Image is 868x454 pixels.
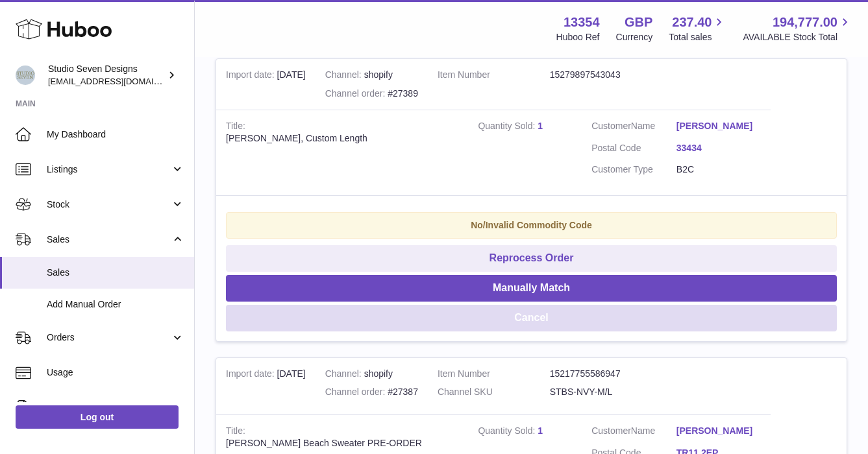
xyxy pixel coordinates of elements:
a: [PERSON_NAME] [676,425,762,437]
strong: Channel [325,368,364,382]
a: Log out [16,405,179,429]
strong: GBP [625,14,652,31]
a: 1 [538,121,543,131]
div: shopify [325,368,418,380]
strong: Channel order [325,387,388,400]
dt: Postal Code [591,142,676,158]
span: 194,777.00 [773,14,837,31]
span: My Dashboard [47,128,184,141]
span: Invoicing and Payments [47,401,171,414]
dt: Item Number [438,69,550,81]
span: Listings [47,163,171,176]
div: #27387 [325,386,418,398]
strong: Import date [226,69,277,83]
strong: Quantity Sold [478,121,538,134]
div: #27389 [325,88,418,100]
strong: Title [226,425,245,439]
span: Orders [47,331,171,344]
button: Cancel [226,305,837,331]
dd: STBS-NVY-M/L [550,386,662,398]
strong: 13354 [564,14,600,31]
dd: 15217755586947 [550,368,662,380]
dt: Customer Type [591,163,676,176]
div: [PERSON_NAME], Custom Length [226,132,458,145]
span: [EMAIL_ADDRESS][DOMAIN_NAME] [48,76,191,86]
td: [DATE] [216,59,316,110]
strong: Import date [226,368,277,382]
td: [DATE] [216,358,316,415]
span: AVAILABLE Stock Total [743,31,852,43]
span: Sales [47,233,171,246]
dt: Name [591,425,676,440]
a: 194,777.00 AVAILABLE Stock Total [743,14,852,43]
div: Huboo Ref [556,31,600,43]
div: shopify [325,69,418,81]
a: 33434 [676,142,762,154]
span: Customer [591,425,631,436]
dd: B2C [676,163,762,176]
span: Sales [47,267,184,279]
a: 237.40 Total sales [669,14,726,43]
dt: Item Number [438,368,550,380]
div: Currency [616,31,653,43]
span: Usage [47,366,184,379]
a: 1 [538,425,543,436]
strong: Quantity Sold [478,425,538,439]
dd: 15279897543043 [550,69,662,81]
img: contact.studiosevendesigns@gmail.com [16,66,35,85]
button: Manually Match [226,275,837,302]
strong: Channel order [325,88,388,102]
strong: Channel [325,69,364,83]
span: Total sales [669,31,726,43]
a: [PERSON_NAME] [676,120,762,132]
dt: Channel SKU [438,386,550,398]
span: Customer [591,121,631,131]
strong: No/Invalid Commodity Code [471,220,592,230]
strong: Title [226,121,245,134]
span: Stock [47,198,171,211]
button: Reprocess Order [226,245,837,272]
dt: Name [591,120,676,136]
div: Studio Seven Designs [48,63,165,88]
div: [PERSON_NAME] Beach Sweater PRE-ORDER [226,437,458,449]
span: 237.40 [672,14,712,31]
span: Add Manual Order [47,298,184,311]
